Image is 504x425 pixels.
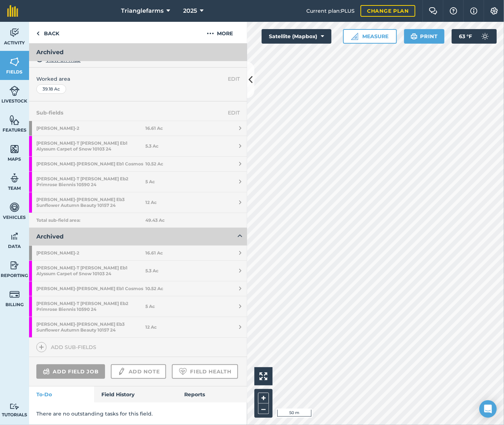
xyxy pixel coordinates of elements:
strong: 5.3 Ac [145,268,158,274]
button: + [258,393,269,404]
span: Current plan : PLUS [306,7,355,15]
strong: [PERSON_NAME] - 2 [36,246,145,260]
button: Satellite (Mapbox) [262,29,331,44]
a: [PERSON_NAME]-216.61 Ac [29,121,247,136]
a: [PERSON_NAME]-[PERSON_NAME] Eb1 Cosmos10.52 Ac [29,281,247,296]
a: Field Health [172,364,238,379]
img: svg+xml;base64,PHN2ZyB4bWxucz0iaHR0cDovL3d3dy53My5vcmcvMjAwMC9zdmciIHdpZHRoPSI1NiIgaGVpZ2h0PSI2MC... [9,115,20,125]
strong: 16.61 Ac [145,250,163,256]
strong: 49.43 Ac [145,217,165,223]
img: svg+xml;base64,PD94bWwgdmVyc2lvbj0iMS4wIiBlbmNvZGluZz0idXRmLTgiPz4KPCEtLSBHZW5lcmF0b3I6IEFkb2JlIE... [478,29,492,44]
img: svg+xml;base64,PD94bWwgdmVyc2lvbj0iMS4wIiBlbmNvZGluZz0idXRmLTgiPz4KPCEtLSBHZW5lcmF0b3I6IEFkb2JlIE... [117,367,125,376]
img: svg+xml;base64,PD94bWwgdmVyc2lvbj0iMS4wIiBlbmNvZGluZz0idXRmLTgiPz4KPCEtLSBHZW5lcmF0b3I6IEFkb2JlIE... [9,403,20,410]
strong: [PERSON_NAME] - [PERSON_NAME] Eb3 Sunflower Autumn Beauty 10157 24 [36,317,145,337]
img: svg+xml;base64,PD94bWwgdmVyc2lvbj0iMS4wIiBlbmNvZGluZz0idXRmLTgiPz4KPCEtLSBHZW5lcmF0b3I6IEFkb2JlIE... [9,173,20,184]
a: [PERSON_NAME]-[PERSON_NAME] Eb3 Sunflower Autumn Beauty 10157 2412 Ac [29,317,247,337]
span: Trianglefarms [121,7,164,15]
a: To-Do [29,386,94,402]
span: Worked area [36,75,240,83]
div: 39.18 Ac [36,84,66,94]
a: Field History [94,386,177,402]
a: [PERSON_NAME]-216.61 Ac [29,246,247,260]
button: Print [404,29,445,44]
img: svg+xml;base64,PD94bWwgdmVyc2lvbj0iMS4wIiBlbmNvZGluZz0idXRmLTgiPz4KPCEtLSBHZW5lcmF0b3I6IEFkb2JlIE... [9,202,20,213]
button: – [258,404,269,414]
strong: [PERSON_NAME] - [PERSON_NAME] Eb1 Cosmos [36,281,145,296]
h4: Sub-fields [29,109,247,117]
strong: Total sub-field area: [36,217,145,223]
button: EDIT [228,75,240,83]
img: Two speech bubbles overlapping with the left bubble in the forefront [429,7,438,15]
img: svg+xml;base64,PHN2ZyB4bWxucz0iaHR0cDovL3d3dy53My5vcmcvMjAwMC9zdmciIHdpZHRoPSIxOSIgaGVpZ2h0PSIyNC... [411,32,418,41]
h3: Archived [29,44,247,61]
strong: 10.52 Ac [145,286,163,292]
img: fieldmargin Logo [7,5,18,17]
button: Measure [343,29,397,44]
a: Add field job [36,364,105,379]
img: svg+xml;base64,PHN2ZyB4bWxucz0iaHR0cDovL3d3dy53My5vcmcvMjAwMC9zdmciIHdpZHRoPSI1NiIgaGVpZ2h0PSI2MC... [9,56,20,67]
img: svg+xml;base64,PHN2ZyB4bWxucz0iaHR0cDovL3d3dy53My5vcmcvMjAwMC9zdmciIHdpZHRoPSI1NiIgaGVpZ2h0PSI2MC... [9,144,20,155]
strong: [PERSON_NAME] - [PERSON_NAME] Eb1 Cosmos [36,157,145,171]
span: 63 ° F [459,29,472,44]
img: svg+xml;base64,PHN2ZyB4bWxucz0iaHR0cDovL3d3dy53My5vcmcvMjAwMC9zdmciIHdpZHRoPSIyMCIgaGVpZ2h0PSIyNC... [207,29,214,38]
img: Ruler icon [351,33,358,40]
strong: [PERSON_NAME] - T [PERSON_NAME] Eb2 Primrose Biennis 10590 24 [36,296,145,317]
img: svg+xml;base64,PD94bWwgdmVyc2lvbj0iMS4wIiBlbmNvZGluZz0idXRmLTgiPz4KPCEtLSBHZW5lcmF0b3I6IEFkb2JlIE... [9,27,20,38]
img: svg+xml;base64,PD94bWwgdmVyc2lvbj0iMS4wIiBlbmNvZGluZz0idXRmLTgiPz4KPCEtLSBHZW5lcmF0b3I6IEFkb2JlIE... [9,260,20,271]
strong: 5.3 Ac [145,143,158,149]
a: [PERSON_NAME]-[PERSON_NAME] Eb1 Cosmos10.52 Ac [29,157,247,171]
img: svg+xml;base64,PD94bWwgdmVyc2lvbj0iMS4wIiBlbmNvZGluZz0idXRmLTgiPz4KPCEtLSBHZW5lcmF0b3I6IEFkb2JlIE... [9,85,20,96]
p: There are no outstanding tasks for this field. [36,410,240,418]
button: Archived [29,228,247,245]
img: A cog icon [490,7,499,15]
strong: [PERSON_NAME] - T [PERSON_NAME] Eb2 Primrose Biennis 10590 24 [36,172,145,192]
a: [PERSON_NAME]-T [PERSON_NAME] Eb1 Alyssum Carpet of Snow 10103 245.3 Ac [29,261,247,281]
a: [PERSON_NAME]-T [PERSON_NAME] Eb1 Alyssum Carpet of Snow 10103 245.3 Ac [29,136,247,156]
strong: 10.52 Ac [145,161,163,167]
a: [PERSON_NAME]-T [PERSON_NAME] Eb2 Primrose Biennis 10590 245 Ac [29,172,247,192]
a: EDIT [228,109,240,117]
strong: [PERSON_NAME] - T [PERSON_NAME] Eb1 Alyssum Carpet of Snow 10103 24 [36,261,145,281]
strong: [PERSON_NAME] - [PERSON_NAME] Eb3 Sunflower Autumn Beauty 10157 24 [36,192,145,213]
img: A question mark icon [449,7,458,15]
strong: 12 Ac [145,324,157,330]
img: svg+xml;base64,PHN2ZyB4bWxucz0iaHR0cDovL3d3dy53My5vcmcvMjAwMC9zdmciIHdpZHRoPSIxNyIgaGVpZ2h0PSIxNy... [470,7,477,15]
a: Add sub-fields [36,342,99,352]
span: 2025 [183,7,197,15]
img: svg+xml;base64,PHN2ZyB4bWxucz0iaHR0cDovL3d3dy53My5vcmcvMjAwMC9zdmciIHdpZHRoPSIxNCIgaGVpZ2h0PSIyNC... [39,343,44,352]
a: [PERSON_NAME]-[PERSON_NAME] Eb3 Sunflower Autumn Beauty 10157 2412 Ac [29,192,247,213]
strong: 12 Ac [145,200,157,205]
strong: 5 Ac [145,179,155,185]
img: svg+xml;base64,PD94bWwgdmVyc2lvbj0iMS4wIiBlbmNvZGluZz0idXRmLTgiPz4KPCEtLSBHZW5lcmF0b3I6IEFkb2JlIE... [43,367,50,376]
strong: [PERSON_NAME] - T [PERSON_NAME] Eb1 Alyssum Carpet of Snow 10103 24 [36,136,145,156]
img: svg+xml;base64,PD94bWwgdmVyc2lvbj0iMS4wIiBlbmNvZGluZz0idXRmLTgiPz4KPCEtLSBHZW5lcmF0b3I6IEFkb2JlIE... [9,289,20,300]
a: [PERSON_NAME]-T [PERSON_NAME] Eb2 Primrose Biennis 10590 245 Ac [29,296,247,317]
strong: [PERSON_NAME] - 2 [36,121,145,136]
a: Add note [111,364,166,379]
button: 63 °F [452,29,497,44]
div: Open Intercom Messenger [479,400,497,418]
a: Reports [177,386,247,402]
img: svg+xml;base64,PHN2ZyB4bWxucz0iaHR0cDovL3d3dy53My5vcmcvMjAwMC9zdmciIHdpZHRoPSI5IiBoZWlnaHQ9IjI0Ii... [36,29,40,38]
a: Back [29,22,66,43]
img: Four arrows, one pointing top left, one top right, one bottom right and the last bottom left [259,372,267,380]
img: svg+xml;base64,PD94bWwgdmVyc2lvbj0iMS4wIiBlbmNvZGluZz0idXRmLTgiPz4KPCEtLSBHZW5lcmF0b3I6IEFkb2JlIE... [9,231,20,242]
a: Change plan [360,5,415,17]
strong: 5 Ac [145,304,155,309]
strong: 16.61 Ac [145,125,163,131]
button: More [193,22,247,43]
